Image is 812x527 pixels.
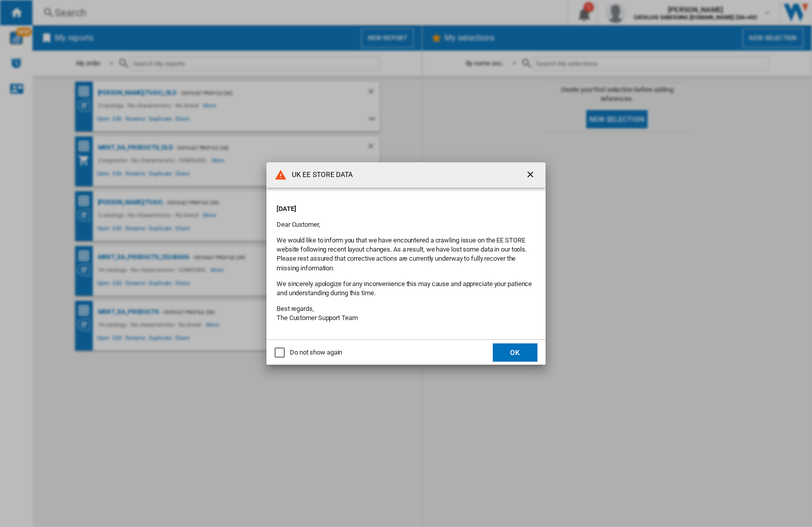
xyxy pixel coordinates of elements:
[287,170,353,180] h4: UK EE STORE DATA
[275,348,342,358] md-checkbox: Do not show again
[290,348,342,357] div: Do not show again
[493,343,537,362] button: OK
[277,236,535,273] p: We would like to inform you that we have encountered a crawling issue on the EE STORE website fol...
[277,279,535,298] p: We sincerely apologize for any inconvenience this may cause and appreciate your patience and unde...
[277,304,535,323] p: Best regards, The Customer Support Team
[521,165,542,185] button: getI18NText('BUTTONS.CLOSE_DIALOG')
[277,205,296,213] strong: [DATE]
[525,169,537,182] ng-md-icon: getI18NText('BUTTONS.CLOSE_DIALOG')
[277,220,535,229] p: Dear Customer,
